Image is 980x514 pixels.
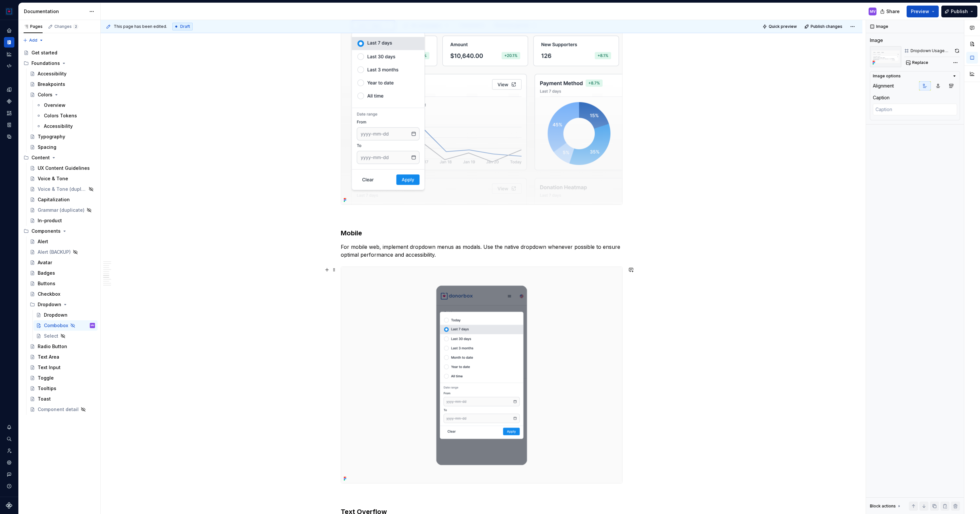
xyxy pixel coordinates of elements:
[4,434,14,444] button: Search ⌘K
[33,310,98,320] a: Dropdown
[877,6,904,17] button: Share
[27,163,98,173] a: UX Content Guidelines
[38,165,90,171] div: UX Content Guidelines
[886,8,900,15] span: Share
[38,238,48,245] div: Alert
[27,131,98,142] a: Typography
[27,247,98,257] a: Alert (BACKUP)
[4,25,14,36] a: Home
[4,96,14,107] div: Components
[4,469,14,480] div: Contact support
[873,83,894,89] div: Alignment
[4,49,14,59] a: Analytics
[27,215,98,226] a: In-product
[6,502,12,509] svg: Supernova Logo
[38,196,70,203] div: Capitalization
[21,226,98,236] div: Components
[811,24,842,29] span: Publish changes
[341,267,622,483] img: 0739e2d9-53e9-4172-bd39-1c059abe6fe3.png
[44,322,68,329] div: Combobox
[27,184,98,194] a: Voice & Tone (duplicate)
[33,121,98,131] a: Accessibility
[38,280,55,287] div: Buttons
[44,333,58,339] div: Select
[38,70,67,77] div: Accessibility
[31,228,61,234] div: Components
[21,48,98,415] div: Page tree
[38,133,65,140] div: Typography
[27,205,98,215] a: Grammar (duplicate)
[27,173,98,184] a: Voice & Tone
[4,131,14,142] div: Data sources
[27,89,98,100] a: Colors
[870,37,883,44] div: Image
[29,38,37,43] span: Add
[38,301,61,308] div: Dropdown
[33,100,98,110] a: Overview
[27,194,98,205] a: Capitalization
[38,249,71,255] div: Alert (BACKUP)
[870,504,896,509] div: Block actions
[4,37,14,48] a: Documentation
[4,457,14,468] a: Settings
[24,8,86,15] div: Documentation
[44,312,67,318] div: Dropdown
[38,217,62,224] div: In-product
[38,144,56,150] div: Spacing
[31,49,57,56] div: Get started
[24,24,43,29] div: Pages
[38,259,52,266] div: Avatar
[27,278,98,289] a: Buttons
[91,322,94,329] div: MV
[38,354,59,360] div: Text Area
[44,123,73,129] div: Accessibility
[870,9,875,14] div: MV
[38,375,54,381] div: Toggle
[4,422,14,432] button: Notifications
[911,8,929,15] span: Preview
[27,383,98,394] a: Tooltips
[873,73,957,79] button: Image options
[5,8,13,15] img: 17077652-375b-4f2c-92b0-528c72b71ea0.png
[27,257,98,268] a: Avatar
[31,154,50,161] div: Content
[27,394,98,404] a: Toast
[114,24,167,29] span: This page has been edited.
[4,120,14,130] a: Storybook stories
[38,175,68,182] div: Voice & Tone
[38,364,61,371] div: Text Input
[4,84,14,95] a: Design tokens
[44,112,77,119] div: Colors Tokens
[33,320,98,331] a: ComboboxMV
[4,61,14,71] a: Code automation
[38,396,51,402] div: Toast
[27,289,98,299] a: Checkbox
[38,385,56,392] div: Tooltips
[27,69,98,79] a: Accessibility
[4,445,14,456] a: Invite team
[180,24,190,29] span: Draft
[911,48,953,53] div: Dropdown Usage Dropdown Menu
[4,108,14,118] a: Assets
[38,91,52,98] div: Colors
[873,94,890,101] div: Caption
[21,36,46,45] button: Add
[27,341,98,352] a: Radio Button
[38,343,67,350] div: Radio Button
[341,243,623,259] p: For mobile web, implement dropdown menus as modals. Use the native dropdown whenever possible to ...
[27,268,98,278] a: Badges
[27,299,98,310] div: Dropdown
[31,60,60,67] div: Foundations
[912,60,928,65] span: Replace
[38,186,86,192] div: Voice & Tone (duplicate)
[870,46,901,67] img: c10c32e3-c5c9-4559-ad43-7f36e3681838.png
[21,48,98,58] a: Get started
[38,207,85,213] div: Grammar (duplicate)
